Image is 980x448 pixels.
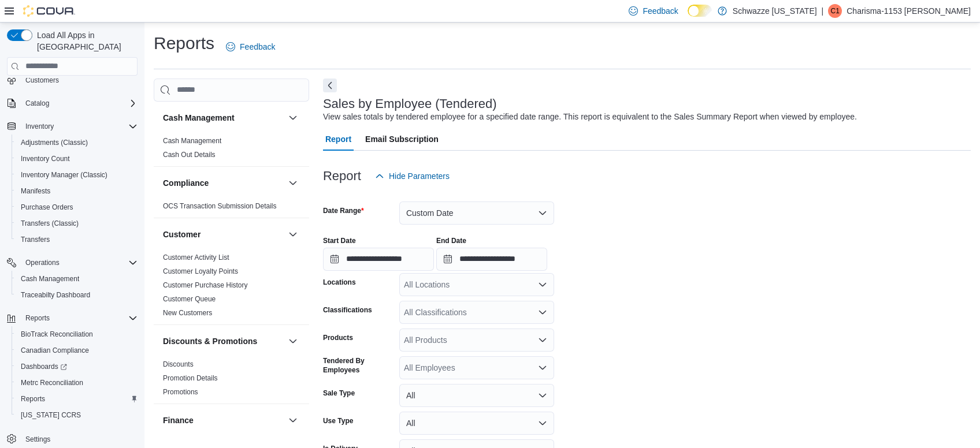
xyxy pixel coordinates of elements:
p: | [822,4,824,18]
label: Products [323,333,353,342]
span: Adjustments (Classic) [21,138,88,147]
div: Discounts & Promotions [154,357,309,404]
span: Washington CCRS [16,408,138,422]
span: OCS Transaction Submission Details [163,201,277,211]
h3: Customer [163,229,201,240]
span: Transfers [16,233,138,247]
div: Charisma-1153 Cobos [828,4,842,18]
span: Inventory Count [21,154,70,163]
input: Press the down key to open a popover containing a calendar. [323,248,434,271]
a: Manifests [16,184,55,198]
button: Finance [286,413,300,427]
a: Cash Out Details [163,151,216,159]
h3: Discounts & Promotions [163,335,257,347]
a: Adjustments (Classic) [16,136,92,150]
label: Locations [323,278,356,287]
img: Cova [23,5,75,17]
div: Customer [154,251,309,324]
button: Inventory [21,120,58,133]
a: Traceabilty Dashboard [16,288,95,302]
span: Promotion Details [163,374,218,383]
button: Compliance [286,176,300,190]
button: Canadian Compliance [12,342,142,359]
a: Promotions [163,388,198,396]
span: Reports [16,392,138,406]
p: Charisma-1153 [PERSON_NAME] [847,4,971,18]
span: Settings [21,431,138,446]
button: Metrc Reconciliation [12,375,142,391]
button: Open list of options [538,280,547,289]
span: Discounts [163,360,194,369]
button: Finance [163,415,284,426]
span: Inventory [25,122,54,131]
button: Discounts & Promotions [163,335,284,347]
div: Cash Management [154,134,309,166]
button: Transfers (Classic) [12,215,142,232]
a: [US_STATE] CCRS [16,408,86,422]
span: BioTrack Reconciliation [21,330,93,339]
a: Cash Management [163,137,221,145]
span: Load All Apps in [GEOGRAPHIC_DATA] [32,29,138,53]
span: Operations [25,258,60,267]
label: Date Range [323,206,364,215]
a: Discounts [163,360,194,368]
span: Reports [21,311,138,325]
h3: Report [323,169,361,183]
button: Purchase Orders [12,199,142,215]
button: [US_STATE] CCRS [12,407,142,423]
span: Reports [25,313,50,323]
button: Next [323,79,337,92]
a: Dashboards [12,359,142,375]
span: Feedback [643,5,678,17]
input: Press the down key to open a popover containing a calendar. [436,248,547,271]
button: Open list of options [538,308,547,317]
button: Open list of options [538,335,547,345]
button: Customer [163,229,284,240]
input: Dark Mode [688,5,712,17]
a: Transfers [16,233,54,247]
label: Start Date [323,236,356,245]
a: Customer Activity List [163,253,229,262]
a: Customer Purchase History [163,281,248,289]
span: Cash Out Details [163,150,216,159]
span: Settings [25,435,50,444]
span: Reports [21,394,45,404]
a: Transfers (Classic) [16,216,83,230]
a: Customer Loyalty Points [163,267,238,275]
span: Manifests [21,186,50,196]
a: Canadian Compliance [16,344,94,357]
a: Customers [21,73,64,87]
span: Inventory [21,120,138,133]
button: Customer [286,227,300,241]
span: Transfers [21,235,50,244]
button: Settings [2,430,142,447]
h3: Cash Management [163,112,235,124]
label: End Date [436,236,466,245]
span: Inventory Manager (Classic) [21,170,107,180]
button: Inventory Manager (Classic) [12,167,142,183]
button: Reports [2,310,142,326]
button: Catalog [2,95,142,111]
button: Cash Management [163,112,284,124]
span: Catalog [21,96,138,110]
a: New Customers [163,309,212,317]
a: Dashboards [16,360,72,374]
button: Catalog [21,96,54,110]
div: View sales totals by tendered employee for a specified date range. This report is equivalent to t... [323,111,857,123]
span: Transfers (Classic) [21,219,79,228]
button: Cash Management [12,271,142,287]
p: Schwazze [US_STATE] [733,4,817,18]
span: Customers [21,73,138,87]
button: Inventory Count [12,151,142,167]
h3: Sales by Employee (Tendered) [323,97,497,111]
button: Transfers [12,232,142,248]
label: Tendered By Employees [323,356,395,375]
button: Custom Date [399,201,554,225]
a: Customer Queue [163,295,216,303]
a: Feedback [221,35,280,58]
